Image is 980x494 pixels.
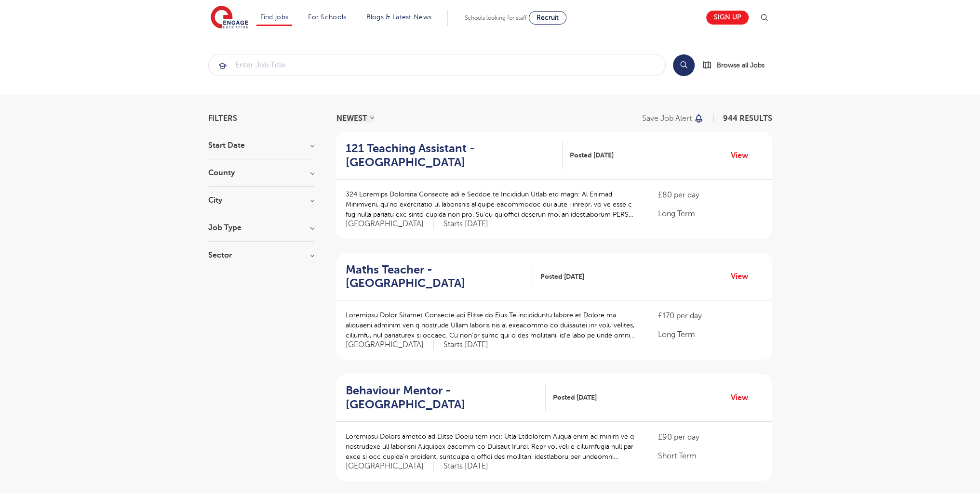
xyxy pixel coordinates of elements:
[346,384,538,412] h2: Behaviour Mentor - [GEOGRAPHIC_DATA]
[346,219,434,229] span: [GEOGRAPHIC_DATA]
[209,54,665,76] input: Submit
[208,142,314,149] h3: Start Date
[537,14,559,21] span: Recruit
[208,251,314,259] h3: Sector
[366,13,432,21] a: Blogs & Latest News
[658,450,762,462] p: Short Term
[208,224,314,232] h3: Job Type
[208,169,314,177] h3: County
[465,14,527,21] span: Schools looking for staff
[346,340,434,350] span: [GEOGRAPHIC_DATA]
[540,272,584,282] span: Posted [DATE]
[570,150,614,160] span: Posted [DATE]
[731,270,755,283] a: View
[706,11,749,25] a: Sign up
[346,263,533,291] a: Maths Teacher - [GEOGRAPHIC_DATA]
[346,263,525,291] h2: Maths Teacher - [GEOGRAPHIC_DATA]
[443,219,488,229] p: Starts [DATE]
[308,13,346,21] a: For Schools
[443,461,488,471] p: Starts [DATE]
[346,461,434,471] span: [GEOGRAPHIC_DATA]
[702,60,772,71] a: Browse all Jobs
[443,340,488,350] p: Starts [DATE]
[642,115,692,122] p: Save job alert
[529,11,566,25] a: Recruit
[658,431,762,443] p: £90 per day
[658,189,762,201] p: £80 per day
[553,392,597,403] span: Posted [DATE]
[642,115,704,122] button: Save job alert
[346,431,639,462] p: Loremipsu Dolors ametco ad Elitse Doeiu tem inci: Utla Etdolorem Aliqua enim ad minim ve q nostru...
[723,114,772,123] span: 944 RESULTS
[346,142,563,169] a: 121 Teaching Assistant - [GEOGRAPHIC_DATA]
[346,189,639,220] p: 324 Loremips Dolorsita Consecte adi e Seddoe te Incididun Utlab etd magn: Al Enimad Minimveni, qu...
[717,60,765,71] span: Browse all Jobs
[208,196,314,204] h3: City
[346,310,639,340] p: Loremipsu Dolor Sitamet Consecte adi Elitse do Eius Te incididuntu labore et Dolore ma aliquaeni ...
[208,115,237,122] span: Filters
[346,142,555,169] h2: 121 Teaching Assistant - [GEOGRAPHIC_DATA]
[346,384,546,412] a: Behaviour Mentor - [GEOGRAPHIC_DATA]
[658,208,762,220] p: Long Term
[658,310,762,322] p: £170 per day
[211,6,248,30] img: Engage Education
[731,391,755,404] a: View
[658,329,762,340] p: Long Term
[731,149,755,162] a: View
[673,54,695,76] button: Search
[208,54,666,76] div: Submit
[260,13,289,21] a: Find jobs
